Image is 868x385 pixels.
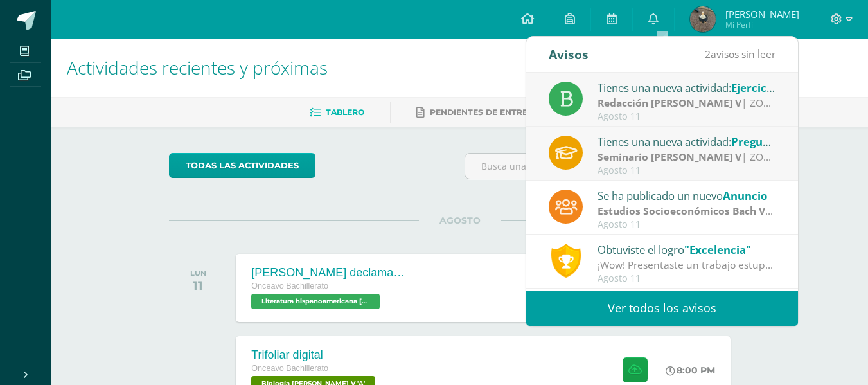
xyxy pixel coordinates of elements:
[190,278,206,293] div: 11
[598,204,776,219] div: | [PERSON_NAME]
[598,111,776,122] div: Agosto 11
[666,364,715,376] div: 8:00 PM
[251,364,328,373] span: Onceavo Bachillerato
[251,294,380,309] span: Literatura hispanoamericana Bach V 'A'
[731,80,776,95] span: Ejercicio
[190,269,206,278] div: LUN
[526,291,798,326] a: Ver todos los avisos
[731,134,841,149] span: Preguntas de repaso
[169,153,315,178] a: todas las Actividades
[690,6,716,32] img: cda4ca2107ef92bdb77e9bf5b7713d7b.png
[598,96,776,111] div: | ZONA 1
[598,165,776,176] div: Agosto 11
[430,107,540,117] span: Pendientes de entrega
[598,258,776,273] div: ¡Wow! Presentaste un trabajo estupendo, demostrando dominio del tema y además cumpliste con todos...
[251,348,378,362] div: Trifoliar digital
[598,187,776,204] div: Se ha publicado un nuevo
[310,102,364,123] a: Tablero
[684,242,751,257] span: "Excelencia"
[67,55,328,80] span: Actividades recientes y próximas
[725,19,799,30] span: Mi Perfil
[723,188,767,203] span: Anuncio
[549,37,589,72] div: Avisos
[598,241,776,258] div: Obtuviste el logro
[598,150,741,164] strong: Seminario [PERSON_NAME] V
[598,273,776,284] div: Agosto 11
[725,8,799,21] span: [PERSON_NAME]
[598,150,776,165] div: | ZONA 1
[326,107,364,117] span: Tablero
[598,204,773,218] strong: Estudios Socioeconómicos Bach V
[705,47,775,61] span: avisos sin leer
[419,215,501,226] span: AGOSTO
[416,102,540,123] a: Pendientes de entrega
[598,219,776,230] div: Agosto 11
[598,133,776,150] div: Tienes una nueva actividad:
[598,79,776,96] div: Tienes una nueva actividad:
[705,47,711,61] span: 2
[598,96,741,110] strong: Redacción [PERSON_NAME] V
[251,266,405,280] div: [PERSON_NAME] declamaciòn
[465,154,750,179] input: Busca una actividad próxima aquí...
[251,282,328,291] span: Onceavo Bachillerato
